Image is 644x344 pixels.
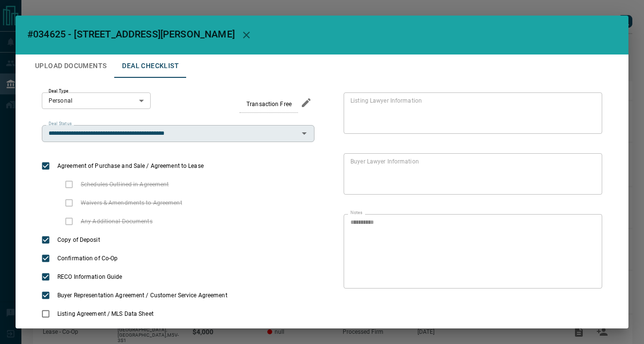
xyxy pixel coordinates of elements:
[55,309,156,318] span: Listing Agreement / MLS Data Sheet
[55,291,230,300] span: Buyer Representation Agreement / Customer Service Agreement
[78,328,176,337] span: Amendments to Listing Agreement
[298,94,314,111] button: edit
[27,28,235,40] span: #034625 - [STREET_ADDRESS][PERSON_NAME]
[55,162,206,170] span: Agreement of Purchase and Sale / Agreement to Lease
[55,254,120,263] span: Confirmation of Co-Op
[49,121,71,127] label: Deal Status
[78,217,155,226] span: Any Additional Documents
[55,272,124,281] span: RECO Information Guide
[49,88,69,94] label: Deal Type
[350,210,362,216] label: Notes
[350,158,592,191] textarea: text field
[27,54,114,78] button: Upload Documents
[350,97,592,130] textarea: text field
[350,218,592,285] textarea: text field
[42,92,151,109] div: Personal
[55,235,103,244] span: Copy of Deposit
[78,180,172,189] span: Schedules Outlined in Agreement
[78,199,185,207] span: Waivers & Amendments to Agreement
[114,54,187,78] button: Deal Checklist
[297,127,311,140] button: Open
